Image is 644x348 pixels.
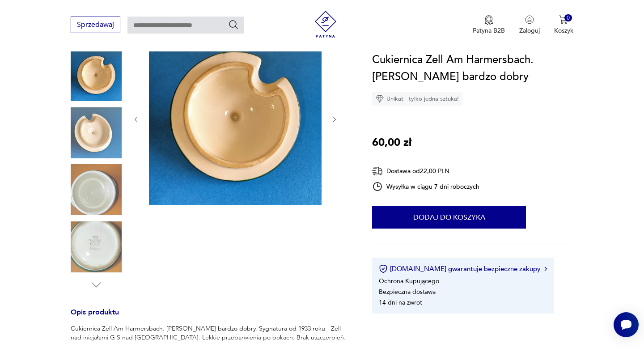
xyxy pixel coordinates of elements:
[379,288,436,296] li: Bezpieczna dostawa
[372,166,479,177] div: Dostawa od 22,00 PLN
[379,277,439,285] li: Ochrona Kupującego
[372,166,383,177] img: Ikona dostawy
[372,92,462,106] div: Unikat - tylko jedna sztuka!
[71,164,122,215] img: Zdjęcie produktu Cukiernica Zell Am Harmersbach. Stan bardzo dobry
[71,324,351,342] p: Cukiernica Zell Am Harmersbach. [PERSON_NAME] bardzo dobry. Sygnatura od 1933 roku - Zell nad ini...
[559,15,568,24] img: Ikona koszyka
[372,181,479,192] div: Wysyłka w ciągu 7 dni roboczych
[71,17,120,33] button: Sprzedawaj
[71,50,122,101] img: Zdjęcie produktu Cukiernica Zell Am Harmersbach. Stan bardzo dobry
[372,51,573,85] h1: Cukiernica Zell Am Harmersbach. [PERSON_NAME] bardzo dobry
[554,15,573,35] button: 0Koszyk
[519,15,540,35] button: Zaloguj
[379,264,547,273] button: [DOMAIN_NAME] gwarantuje bezpieczne zakupy
[372,206,526,229] button: Dodaj do koszyka
[614,312,639,337] iframe: Smartsupp widget button
[71,22,120,29] a: Sprzedawaj
[149,32,322,205] img: Zdjęcie produktu Cukiernica Zell Am Harmersbach. Stan bardzo dobry
[473,15,505,35] button: Patyna B2B
[484,15,493,25] img: Ikona medalu
[71,107,122,158] img: Zdjęcie produktu Cukiernica Zell Am Harmersbach. Stan bardzo dobry
[372,134,411,151] p: 60,00 zł
[379,298,422,307] li: 14 dni na zwrot
[473,26,505,35] p: Patyna B2B
[376,95,384,103] img: Ikona diamentu
[379,264,388,273] img: Ikona certyfikatu
[228,19,239,30] button: Szukaj
[71,221,122,272] img: Zdjęcie produktu Cukiernica Zell Am Harmersbach. Stan bardzo dobry
[525,15,534,24] img: Ikonka użytkownika
[554,26,573,35] p: Koszyk
[312,11,339,38] img: Patyna - sklep z meblami i dekoracjami vintage
[519,26,540,35] p: Zaloguj
[473,15,505,35] a: Ikona medaluPatyna B2B
[544,267,547,271] img: Ikona strzałki w prawo
[564,14,572,22] div: 0
[71,310,351,324] h3: Opis produktu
